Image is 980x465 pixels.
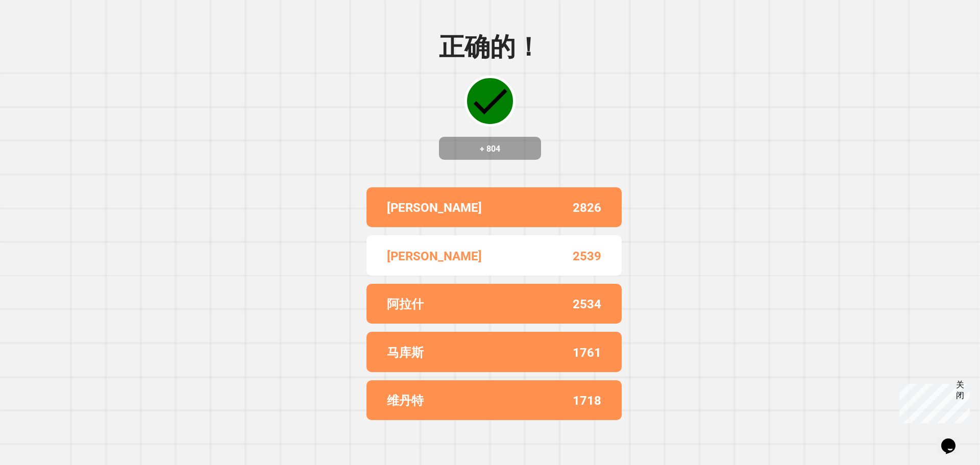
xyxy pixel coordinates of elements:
font: 阿拉什 [387,297,424,311]
font: 2826 [573,201,601,215]
font: 维丹特 [387,394,424,408]
font: 正确的！ [439,29,541,63]
font: 马库斯 [387,346,424,360]
font: 1761 [573,346,601,360]
font: 关闭 [61,1,69,20]
font: 2539 [573,249,601,263]
iframe: 聊天小工具 [895,380,970,423]
font: 1718 [573,394,601,408]
font: [PERSON_NAME] [387,249,482,263]
font: [PERSON_NAME] [387,201,482,215]
font: 2534 [573,297,601,311]
font: + 804 [480,143,500,153]
div: 立即与我们聊天！关闭 [4,4,70,66]
iframe: 聊天小工具 [937,424,970,455]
